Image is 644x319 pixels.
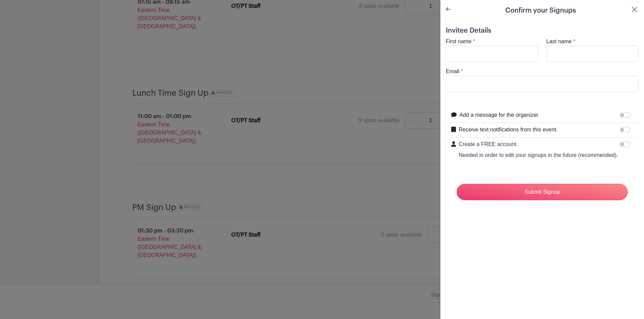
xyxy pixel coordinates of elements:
[459,151,618,159] p: Needed in order to edit your signups in the future (recommended).
[459,140,618,148] p: Create a FREE account.
[446,37,472,46] label: First name
[630,5,639,14] button: Close
[446,27,639,35] h5: Invitee Details
[505,5,576,16] h5: Confirm your Signups
[459,111,540,119] label: Add a message for the organizer.
[457,184,628,200] input: Submit Signup
[446,67,459,76] label: Email
[546,37,572,46] label: Last name
[459,126,558,134] label: Receive text notifications from this event.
